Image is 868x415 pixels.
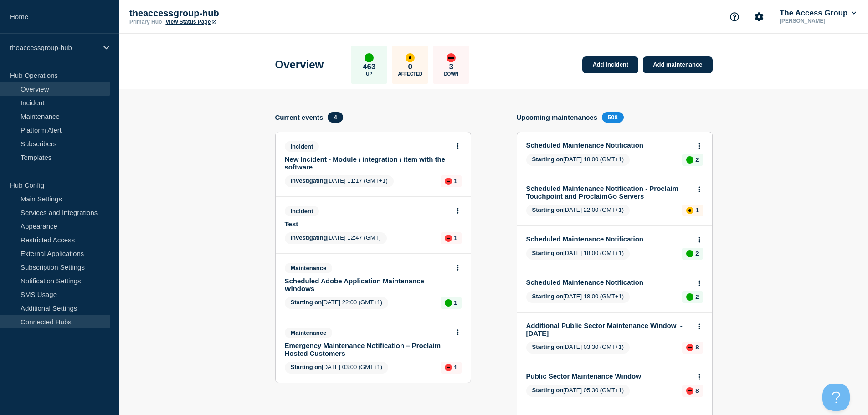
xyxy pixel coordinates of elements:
div: affected [406,53,415,62]
p: 0 [408,62,412,72]
span: Investigating [291,234,327,241]
span: Starting on [532,206,564,213]
p: Up [366,72,372,77]
span: [DATE] 03:00 (GMT+1) [285,362,389,374]
a: Add maintenance [643,56,712,73]
a: Scheduled Maintenance Notification [526,235,691,243]
span: [DATE] 18:00 (GMT+1) [526,291,630,303]
p: [PERSON_NAME] [778,18,858,24]
p: theaccessgroup-hub [10,44,98,51]
span: Starting on [532,250,564,256]
h4: Current events [275,113,324,121]
span: Maintenance [285,263,333,273]
div: up [686,250,693,257]
span: 4 [328,112,343,123]
span: 508 [602,112,624,123]
span: [DATE] 03:30 (GMT+1) [526,342,630,354]
a: Additional Public Sector Maintenance Window - [DATE] [526,322,691,337]
p: 2 [695,250,699,257]
p: 1 [695,207,699,214]
div: up [445,299,452,307]
span: Starting on [291,299,322,306]
div: up [686,293,693,301]
span: Starting on [532,387,564,394]
p: 1 [454,178,457,184]
p: 463 [363,62,375,72]
div: down [445,178,452,185]
span: [DATE] 05:30 (GMT+1) [526,385,630,397]
p: 3 [449,62,453,72]
div: down [445,364,452,371]
button: Account settings [750,7,769,26]
h1: Overview [275,58,324,71]
div: up [686,156,693,164]
h4: Upcoming maintenances [517,113,598,121]
div: affected [686,207,693,214]
div: down [686,387,693,395]
p: theaccessgroup-hub [129,8,312,19]
span: [DATE] 18:00 (GMT+1) [526,248,630,260]
iframe: Help Scout Beacon - Open [822,384,850,411]
span: Investigating [291,177,327,184]
span: Incident [285,206,319,216]
div: down [445,235,452,242]
div: up [365,53,374,62]
span: Incident [285,141,319,152]
a: New Incident - Module / integration / item with the software [285,155,449,171]
button: Support [725,7,744,26]
span: [DATE] 22:00 (GMT+1) [285,297,389,309]
p: Down [444,72,458,77]
span: [DATE] 22:00 (GMT+1) [526,205,630,216]
span: [DATE] 11:17 (GMT+1) [285,175,394,187]
p: 8 [695,344,699,351]
span: Starting on [291,364,322,370]
a: Add incident [582,56,638,73]
span: Starting on [532,293,564,300]
a: View Status Page [165,19,216,25]
a: Public Sector Maintenance Window [526,372,691,380]
p: 8 [695,387,699,394]
p: Affected [398,72,422,77]
span: Starting on [532,343,564,350]
span: [DATE] 18:00 (GMT+1) [526,154,630,166]
p: 1 [454,364,457,371]
p: 2 [695,156,699,163]
a: Scheduled Maintenance Notification - Proclaim Touchpoint and ProclaimGo Servers [526,184,691,200]
p: 1 [454,235,457,241]
p: 1 [454,299,457,306]
p: Primary Hub [129,19,162,25]
a: Emergency Maintenance Notification – Proclaim Hosted Customers [285,342,449,357]
button: The Access Group [778,9,858,18]
a: Test [285,220,449,228]
p: 2 [695,293,699,300]
div: down [686,344,693,351]
span: Starting on [532,156,564,163]
a: Scheduled Maintenance Notification [526,141,691,149]
span: [DATE] 12:47 (GMT) [285,232,387,244]
div: down [447,53,456,62]
span: Maintenance [285,328,333,338]
a: Scheduled Maintenance Notification [526,278,691,286]
a: Scheduled Adobe Application Maintenance Windows [285,277,449,292]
